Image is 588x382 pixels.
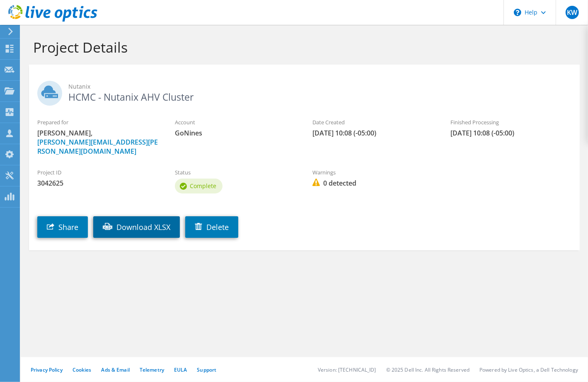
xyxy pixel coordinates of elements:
label: Account [175,118,296,126]
span: 3042625 [37,179,158,188]
a: Share [37,216,88,238]
a: Support [197,366,216,373]
span: [PERSON_NAME], [37,128,158,156]
span: GoNines [175,128,296,138]
a: Download XLSX [93,216,180,238]
svg: \n [514,9,521,16]
span: KW [566,6,579,19]
h2: HCMC - Nutanix AHV Cluster [37,81,571,102]
span: [DATE] 10:08 (-05:00) [450,128,571,138]
span: Complete [190,182,216,190]
label: Date Created [312,118,433,126]
li: © 2025 Dell Inc. All Rights Reserved [386,366,469,373]
li: Version: [TECHNICAL_ID] [318,366,376,373]
a: Cookies [73,366,92,373]
a: Privacy Policy [31,366,63,373]
label: Warnings [312,168,433,176]
label: Prepared for [37,118,158,126]
li: Powered by Live Optics, a Dell Technology [479,366,578,373]
a: Ads & Email [102,366,130,373]
a: [PERSON_NAME][EMAIL_ADDRESS][PERSON_NAME][DOMAIN_NAME] [37,138,158,156]
a: EULA [174,366,187,373]
span: 0 detected [312,179,433,188]
label: Status [175,168,296,176]
a: Delete [185,216,238,238]
label: Project ID [37,168,158,176]
span: [DATE] 10:08 (-05:00) [312,128,433,138]
a: Telemetry [140,366,164,373]
h1: Project Details [33,39,571,56]
label: Finished Processing [450,118,571,126]
span: Nutanix [68,82,571,91]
